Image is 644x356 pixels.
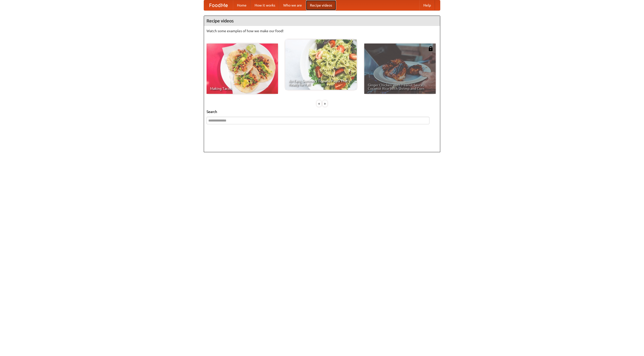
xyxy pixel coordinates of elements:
span: Making Tacos [210,87,274,90]
span: An Easy, Summery Tomato Pasta That's Ready for Fall [289,79,353,86]
a: Recipe videos [306,0,336,10]
p: Watch some examples of how we make our food! [207,28,437,33]
div: » [323,100,327,107]
h4: Recipe videos [204,16,440,26]
a: How it works [251,0,279,10]
a: Help [419,0,435,10]
img: 483408.png [428,46,433,51]
a: FoodMe [204,0,233,10]
h5: Search [207,109,437,114]
div: « [317,100,321,107]
a: Making Tacos [207,44,278,94]
a: Who we are [279,0,306,10]
a: An Easy, Summery Tomato Pasta That's Ready for Fall [285,39,357,90]
a: Home [233,0,251,10]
